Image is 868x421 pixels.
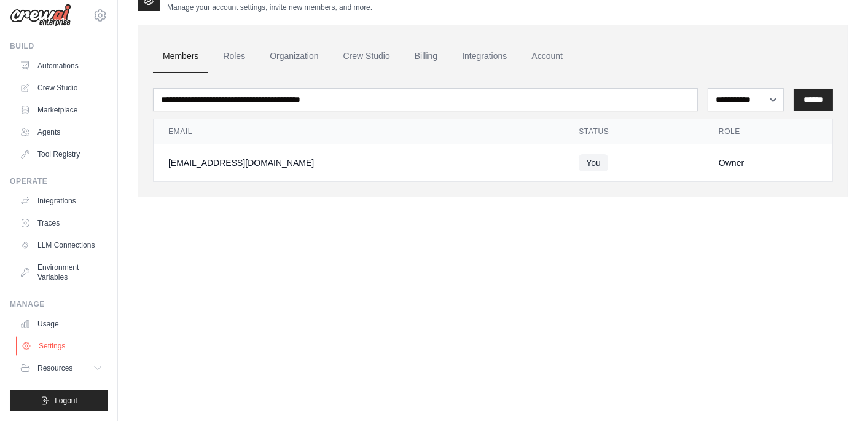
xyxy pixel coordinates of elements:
[15,235,108,255] a: LLM Connections
[452,40,517,73] a: Integrations
[15,144,108,164] a: Tool Registry
[10,299,108,309] div: Manage
[153,40,208,73] a: Members
[15,100,108,120] a: Marketplace
[579,154,608,171] span: You
[260,40,328,73] a: Organization
[15,358,108,378] button: Resources
[55,396,77,406] span: Logout
[15,122,108,142] a: Agents
[564,119,704,144] th: Status
[334,40,400,73] a: Crew Studio
[10,41,108,51] div: Build
[15,258,108,287] a: Environment Variables
[10,176,108,186] div: Operate
[15,314,108,334] a: Usage
[10,390,108,411] button: Logout
[37,363,72,373] span: Resources
[167,2,372,12] p: Manage your account settings, invite new members, and more.
[15,213,108,233] a: Traces
[10,4,71,27] img: Logo
[719,157,818,169] div: Owner
[154,119,564,144] th: Email
[405,40,447,73] a: Billing
[15,191,108,211] a: Integrations
[213,40,255,73] a: Roles
[15,56,108,76] a: Automations
[168,157,549,169] div: [EMAIL_ADDRESS][DOMAIN_NAME]
[15,78,108,98] a: Crew Studio
[704,119,832,144] th: Role
[16,336,109,356] a: Settings
[522,40,573,73] a: Account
